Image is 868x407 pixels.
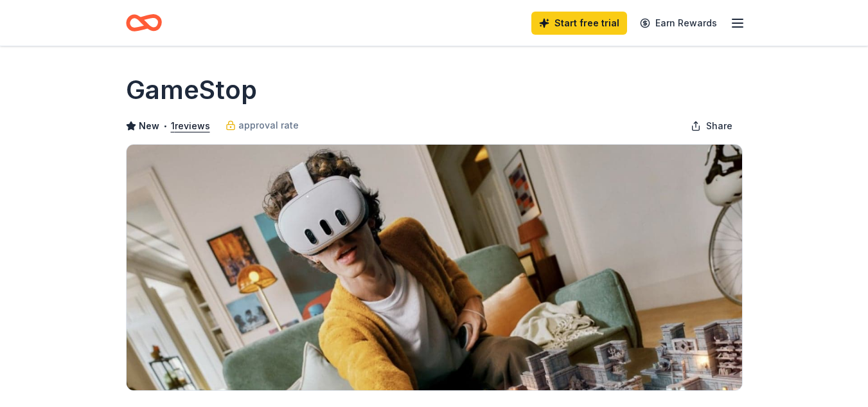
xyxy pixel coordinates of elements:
h1: GameStop [126,72,257,108]
a: Earn Rewards [632,12,725,35]
span: Share [706,118,732,134]
img: Image for GameStop [127,145,742,390]
a: Home [126,8,162,38]
span: New [139,118,159,134]
a: Start free trial [531,12,627,35]
span: • [163,121,167,131]
span: approval rate [238,118,299,133]
a: approval rate [226,118,299,133]
button: 1reviews [171,118,210,134]
button: Share [680,113,743,139]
